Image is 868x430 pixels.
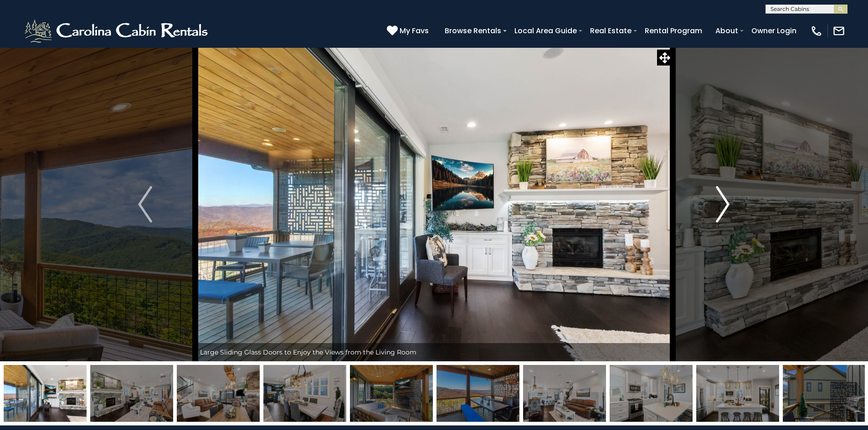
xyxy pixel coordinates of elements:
[783,365,866,422] img: 165206871
[400,25,429,36] span: My Favs
[138,186,152,223] img: arrow
[4,365,87,422] img: 165422485
[696,365,779,422] img: 165420813
[716,186,729,223] img: arrow
[711,23,743,39] a: About
[195,343,673,361] div: Large Sliding Glass Doors to Enjoy the Views from the Living Room
[810,25,823,37] img: phone-regular-white.png
[23,17,212,45] img: White-1-2.png
[177,365,260,422] img: 165422456
[387,25,431,37] a: My Favs
[586,23,636,39] a: Real Estate
[640,23,707,39] a: Rental Program
[523,365,606,422] img: 165420769
[90,365,173,422] img: 165420060
[747,23,801,39] a: Owner Login
[95,47,195,361] button: Previous
[437,365,519,422] img: 165420820
[510,23,581,39] a: Local Area Guide
[610,365,693,422] img: 165422468
[440,23,506,39] a: Browse Rentals
[263,365,346,422] img: 165422492
[832,25,845,37] img: mail-regular-white.png
[350,365,433,422] img: 165212963
[673,47,773,361] button: Next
